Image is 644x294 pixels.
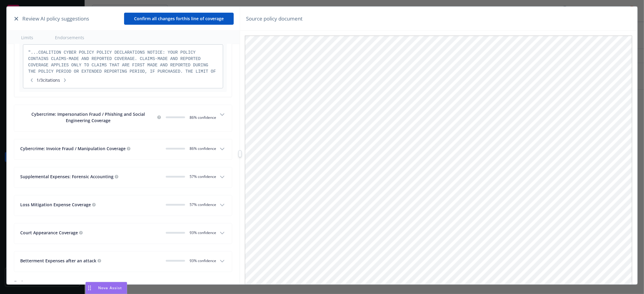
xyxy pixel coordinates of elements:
button: Court Appearance Coverage093% confidence [14,223,232,244]
span: Betterment Expenses after an attack [20,258,96,264]
span: Cybercrime: Invoice Fraud / Manipulation Coverage [20,146,126,151]
span: Review AI policy suggestions [22,15,89,23]
button: Supplemental Expenses: Forensic Accounting057% confidence [14,167,232,188]
span: Court Appearance Coverage [20,230,78,236]
button: Cybercrime: Invoice Fraud / Manipulation Coverage086% confidence [14,139,232,160]
span: 93 % confidence [187,258,216,263]
button: Betterment Expenses after an attack093% confidence [14,251,232,272]
span: 1 / 3 citations [28,77,69,83]
button: Limits [14,31,40,44]
span: 0 [187,230,190,235]
span: 0 [187,146,190,151]
span: Nova Assist [98,285,122,290]
span: Supplemental Expenses: Forensic Accounting [20,174,114,179]
div: Drag to move [86,282,93,294]
span: Source policy document [246,15,303,23]
span: Cybercrime: Impersonation Fraud / Phishing and Social Engineering Coverage [31,111,145,123]
span: 0 [187,202,190,207]
span: 86 % confidence [187,146,216,151]
span: 57 % confidence [187,202,216,207]
span: 0 [187,258,190,263]
span: 93 % confidence [187,230,216,235]
span: 86 % confidence [187,115,216,120]
span: 0 [187,115,190,120]
span: Endorsements [14,279,232,286]
span: 57 % confidence [187,174,216,179]
span: Loss Mitigation Expense Coverage [20,202,91,207]
button: Confirm all changes forthis line of coverage [124,13,234,25]
button: Cybercrime: Impersonation Fraud / Phishing and Social Engineering Coverage086% confidence [14,105,232,131]
span: 0 [187,174,190,179]
button: Loss Mitigation Expense Coverage057% confidence [14,195,232,216]
div: "... ..." [28,49,218,74]
button: Endorsements [48,31,91,44]
button: Nova Assist [85,282,127,294]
